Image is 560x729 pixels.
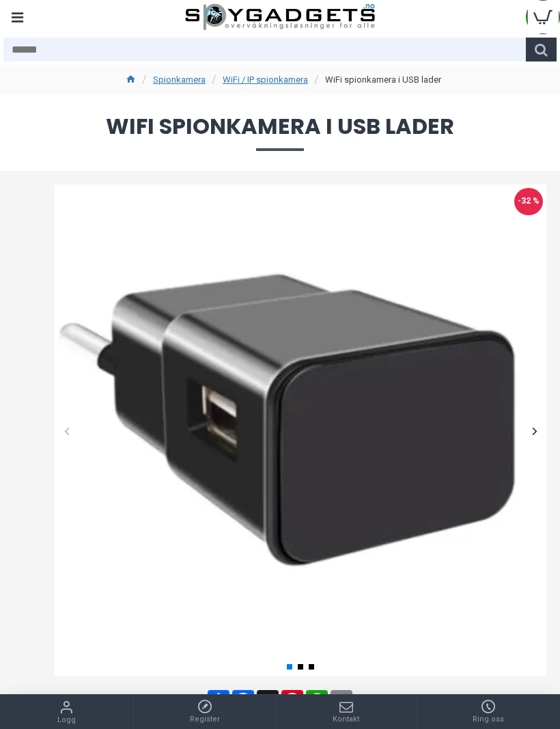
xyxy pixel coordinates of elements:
a: WiFi / IP spionkamera [223,73,308,87]
a: Register [134,695,277,729]
span: Register [190,714,220,726]
a: Spionkamera [153,73,206,87]
span: Kontakt [333,714,359,726]
span: Ring oss [473,714,504,726]
a: X [255,690,280,712]
a: WhatsApp [305,690,329,712]
a: Email [329,690,354,712]
a: Pinterest [280,690,305,712]
span: WiFi spionkamera i USB lader [14,115,546,150]
a: Share [206,690,231,712]
img: SpyGadgets.no [185,3,375,31]
span: Logg [57,715,76,726]
a: Kontakt [277,695,416,729]
img: Trådløst WiFi spionkamera i USB lader - SpyGadgets.no [55,184,546,676]
a: Facebook [231,690,255,712]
